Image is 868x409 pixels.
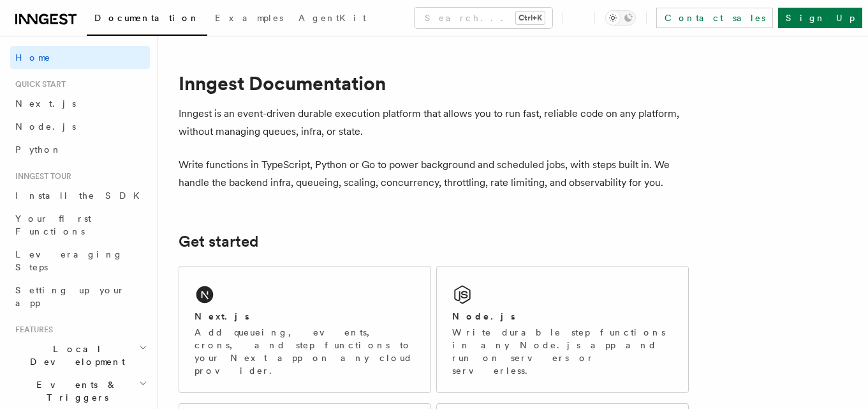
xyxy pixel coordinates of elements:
[10,207,150,243] a: Your first Functions
[15,190,147,201] span: Install the SDK
[15,249,123,272] span: Leveraging Steps
[452,326,673,377] p: Write durable step functions in any Node.js app and run on servers or serverless.
[10,184,150,207] a: Install the SDK
[778,8,862,28] a: Sign Up
[15,121,76,132] span: Node.js
[10,337,150,373] button: Local Development
[179,266,431,393] a: Next.jsAdd queueing, events, crons, and step functions to your Next app on any cloud provider.
[87,4,207,36] a: Documentation
[10,92,150,115] a: Next.js
[10,279,150,314] a: Setting up your app
[179,233,258,251] a: Get started
[179,105,689,141] p: Inngest is an event-driven durable execution platform that allows you to run fast, reliable code ...
[656,8,773,28] a: Contact sales
[298,13,366,23] span: AgentKit
[10,171,71,181] span: Inngest tour
[10,46,150,69] a: Home
[10,79,66,89] span: Quick start
[179,156,689,192] p: Write functions in TypeScript, Python or Go to power background and scheduled jobs, with steps bu...
[15,98,76,109] span: Next.js
[15,51,51,64] span: Home
[10,138,150,161] a: Python
[215,13,283,23] span: Examples
[605,10,636,26] button: Toggle dark mode
[179,72,689,95] h1: Inngest Documentation
[10,373,150,409] button: Events & Triggers
[10,325,53,335] span: Features
[195,310,249,323] h2: Next.js
[10,115,150,138] a: Node.js
[10,243,150,279] a: Leveraging Steps
[436,266,689,393] a: Node.jsWrite durable step functions in any Node.js app and run on servers or serverless.
[10,378,139,404] span: Events & Triggers
[452,310,515,323] h2: Node.js
[15,144,62,155] span: Python
[94,13,200,23] span: Documentation
[415,8,552,28] button: Search...Ctrl+K
[291,4,374,35] a: AgentKit
[207,4,291,35] a: Examples
[195,326,415,377] p: Add queueing, events, crons, and step functions to your Next app on any cloud provider.
[10,343,139,368] span: Local Development
[516,12,545,24] kbd: Ctrl+K
[15,285,125,308] span: Setting up your app
[15,213,91,236] span: Your first Functions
